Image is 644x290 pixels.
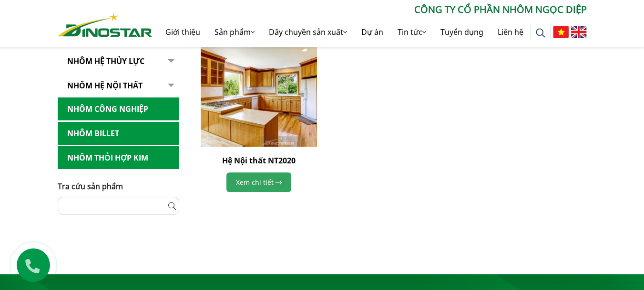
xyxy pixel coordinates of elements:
a: Tuyển dụng [433,17,491,47]
a: Dây chuyền sản xuất [262,17,354,47]
img: Nhôm Dinostar [58,13,152,37]
a: Sản phẩm [207,17,262,47]
img: Hệ Nội thất NT2020 [201,30,317,147]
img: English [571,26,587,38]
a: Nhôm Billet [58,122,179,145]
a: Nhôm hệ thủy lực [58,50,179,73]
a: Nhôm Công nghiệp [58,97,179,121]
a: Dự án [354,17,390,47]
span: Tra cứu sản phẩm [58,181,123,192]
a: Giới thiệu [158,17,207,47]
a: Liên hệ [491,17,531,47]
img: search [536,28,545,38]
a: Hệ Nội thất NT2020 [222,155,296,166]
a: Xem chi tiết [226,172,291,192]
a: Nhôm hệ nội thất [58,74,179,97]
a: Tin tức [390,17,433,47]
p: CÔNG TY CỔ PHẦN NHÔM NGỌC DIỆP [152,2,587,17]
a: Nhôm Thỏi hợp kim [58,146,179,170]
img: Tiếng Việt [553,26,569,38]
